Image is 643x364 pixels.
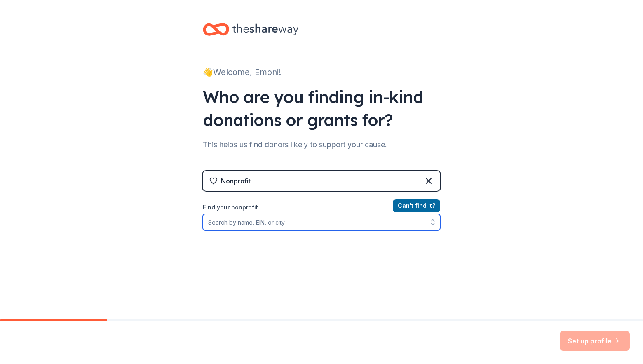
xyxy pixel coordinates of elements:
[393,199,440,212] button: Can't find it?
[221,176,251,186] div: Nonprofit
[203,202,440,212] label: Find your nonprofit
[203,138,440,151] div: This helps us find donors likely to support your cause.
[203,214,440,230] input: Search by name, EIN, or city
[203,66,440,79] div: 👋 Welcome, Emoni!
[203,85,440,132] div: Who are you finding in-kind donations or grants for?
